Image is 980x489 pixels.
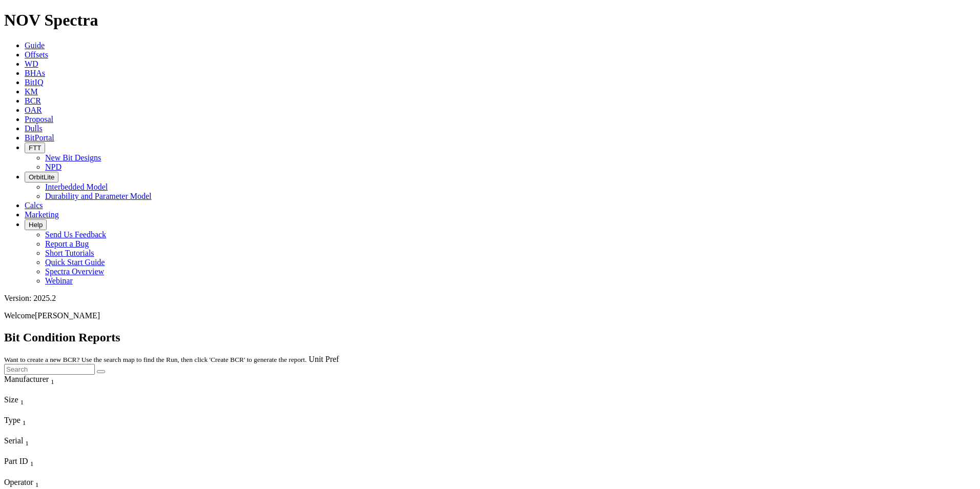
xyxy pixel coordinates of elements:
[4,395,40,416] div: Sort None
[4,375,94,395] div: Sort None
[45,239,89,248] a: Report a Bug
[25,219,47,230] button: Help
[21,398,24,406] sub: 1
[4,436,23,445] span: Serial
[4,386,94,395] div: Column Menu
[25,142,45,153] button: FTT
[4,294,976,303] div: Version: 2025.2
[25,96,41,105] a: BCR
[4,447,94,457] div: Column Menu
[4,478,93,489] div: Operator Sort None
[4,395,40,406] div: Size Sort None
[25,172,58,182] button: OrbitLite
[29,144,41,152] span: FTT
[4,416,94,427] div: Type Sort None
[25,124,43,133] a: Dulls
[51,378,54,385] sub: 1
[25,87,38,96] a: KM
[4,311,976,320] p: Welcome
[25,439,29,447] sub: 1
[4,457,50,477] div: Sort None
[4,375,49,383] span: Manufacturer
[23,419,26,426] sub: 1
[35,478,39,486] span: Sort None
[4,416,94,436] div: Sort None
[25,115,53,124] a: Proposal
[29,173,54,181] span: OrbitLite
[4,427,94,436] div: Column Menu
[29,221,43,229] span: Help
[4,331,976,344] h2: Bit Condition Reports
[25,106,42,114] a: OAR
[35,311,100,320] span: [PERSON_NAME]
[25,50,48,59] a: Offsets
[45,153,101,162] a: New Bit Designs
[25,133,54,142] a: BitPortal
[4,364,95,375] input: Search
[51,375,54,383] span: Sort None
[4,406,40,416] div: Column Menu
[45,267,104,276] a: Spectra Overview
[25,436,29,445] span: Sort None
[4,356,307,363] small: Want to create a new BCR? Use the search map to find the Run, then click 'Create BCR' to generate...
[25,69,45,77] a: BHAs
[45,276,73,285] a: Webinar
[4,457,28,465] span: Part ID
[45,192,152,200] a: Durability and Parameter Model
[21,395,24,404] span: Sort None
[25,41,45,50] a: Guide
[4,478,33,486] span: Operator
[45,230,106,239] a: Send Us Feedback
[45,249,94,257] a: Short Tutorials
[30,460,34,468] sub: 1
[25,59,38,68] a: WD
[4,375,94,386] div: Manufacturer Sort None
[4,11,976,30] h1: NOV Spectra
[35,481,39,488] sub: 1
[4,457,50,468] div: Part ID Sort None
[25,210,59,219] a: Marketing
[4,436,94,457] div: Sort None
[45,162,62,171] a: NPD
[30,457,34,465] span: Sort None
[4,468,50,478] div: Column Menu
[45,182,108,191] a: Interbedded Model
[25,201,43,210] a: Calcs
[4,416,21,424] span: Type
[4,436,94,447] div: Serial Sort None
[45,258,105,267] a: Quick Start Guide
[25,78,43,87] a: BitIQ
[309,355,339,363] a: Unit Pref
[23,416,26,424] span: Sort None
[4,395,18,404] span: Size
